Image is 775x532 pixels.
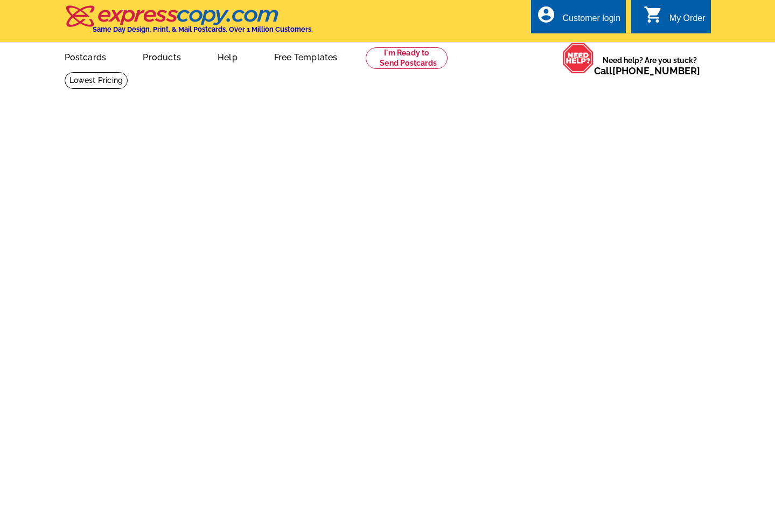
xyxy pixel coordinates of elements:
[200,44,255,69] a: Help
[562,43,594,74] img: help
[47,44,124,69] a: Postcards
[257,44,355,69] a: Free Templates
[644,5,663,24] i: shopping_cart
[612,65,700,76] a: [PHONE_NUMBER]
[562,13,620,29] div: Customer login
[644,12,706,25] a: shopping_cart My Order
[536,12,620,25] a: account_circle Customer login
[93,25,313,33] h4: Same Day Design, Print, & Mail Postcards. Over 1 Million Customers.
[594,65,700,76] span: Call
[536,5,556,24] i: account_circle
[125,44,198,69] a: Products
[594,55,706,76] span: Need help? Are you stuck?
[669,13,706,29] div: My Order
[65,13,313,33] a: Same Day Design, Print, & Mail Postcards. Over 1 Million Customers.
